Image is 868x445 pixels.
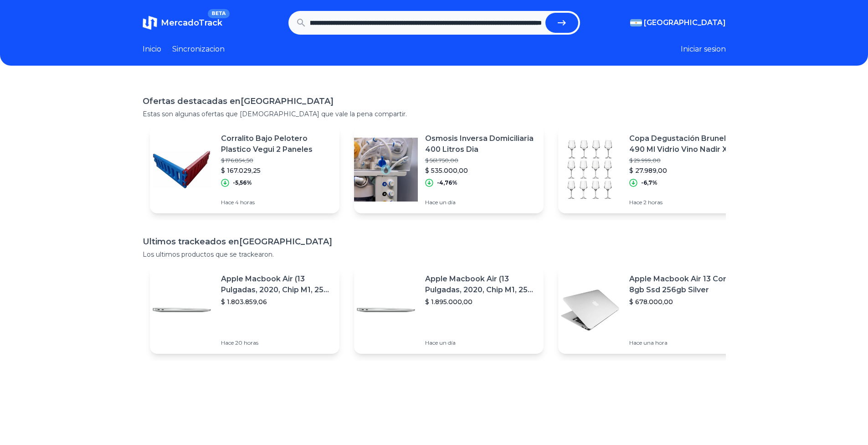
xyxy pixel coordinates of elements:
[161,18,222,28] span: MercadoTrack
[630,17,726,28] button: [GEOGRAPHIC_DATA]
[629,274,740,295] p: Apple Macbook Air 13 Core I5 8gb Ssd 256gb Silver
[425,133,536,155] p: Osmosis Inversa Domiciliaria 400 Litros Dia
[143,16,222,30] a: MercadoTrackBETA
[425,157,536,164] p: $ 561.750,00
[629,166,740,175] p: $ 27.989,00
[221,339,332,347] p: Hace 20 horas
[150,278,214,342] img: Featured image
[172,44,225,55] a: Sincronizacion
[221,157,332,164] p: $ 176.854,50
[558,138,622,202] img: Featured image
[221,297,332,306] p: $ 1.803.859,06
[150,126,339,213] a: Featured imageCorralito Bajo Pelotero Plastico Vegui 2 Paneles$ 176.854,50$ 167.029,25-5,56%Hace ...
[143,44,161,55] a: Inicio
[425,339,536,347] p: Hace un día
[425,297,536,306] p: $ 1.895.000,00
[143,250,726,259] p: Los ultimos productos que se trackearon.
[681,44,726,55] button: Iniciar sesion
[425,199,536,206] p: Hace un día
[143,16,157,30] img: MercadoTrack
[641,179,657,186] p: -6,7%
[221,199,332,206] p: Hace 4 horas
[630,19,642,26] img: Argentina
[221,133,332,155] p: Corralito Bajo Pelotero Plastico Vegui 2 Paneles
[208,9,229,18] span: BETA
[629,133,740,155] p: Copa Degustación Brunello 490 Ml Vidrio Vino Nadir X12 Cuo.
[425,166,536,175] p: $ 535.000,00
[143,109,726,119] p: Estas son algunas ofertas que [DEMOGRAPHIC_DATA] que vale la pena compartir.
[437,179,457,186] p: -4,76%
[558,278,622,342] img: Featured image
[354,266,544,354] a: Featured imageApple Macbook Air (13 Pulgadas, 2020, Chip M1, 256 Gb De Ssd, 8 Gb De Ram) - Plata$...
[354,126,544,213] a: Featured imageOsmosis Inversa Domiciliaria 400 Litros Dia$ 561.750,00$ 535.000,00-4,76%Hace un día
[425,274,536,295] p: Apple Macbook Air (13 Pulgadas, 2020, Chip M1, 256 Gb De Ssd, 8 Gb De Ram) - Plata
[143,95,726,108] h1: Ofertas destacadas en [GEOGRAPHIC_DATA]
[629,157,740,164] p: $ 29.999,00
[354,278,418,342] img: Featured image
[221,274,332,295] p: Apple Macbook Air (13 Pulgadas, 2020, Chip M1, 256 Gb De Ssd, 8 Gb De Ram) - Plata
[558,266,748,354] a: Featured imageApple Macbook Air 13 Core I5 8gb Ssd 256gb Silver$ 678.000,00Hace una hora
[629,199,740,206] p: Hace 2 horas
[558,126,748,213] a: Featured imageCopa Degustación Brunello 490 Ml Vidrio Vino Nadir X12 Cuo.$ 29.999,00$ 27.989,00-6...
[629,339,740,347] p: Hace una hora
[150,266,339,354] a: Featured imageApple Macbook Air (13 Pulgadas, 2020, Chip M1, 256 Gb De Ssd, 8 Gb De Ram) - Plata$...
[143,235,726,248] h1: Ultimos trackeados en [GEOGRAPHIC_DATA]
[354,138,418,202] img: Featured image
[629,297,740,306] p: $ 678.000,00
[221,166,332,175] p: $ 167.029,25
[233,179,252,186] p: -5,56%
[150,138,214,202] img: Featured image
[644,17,726,28] span: [GEOGRAPHIC_DATA]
